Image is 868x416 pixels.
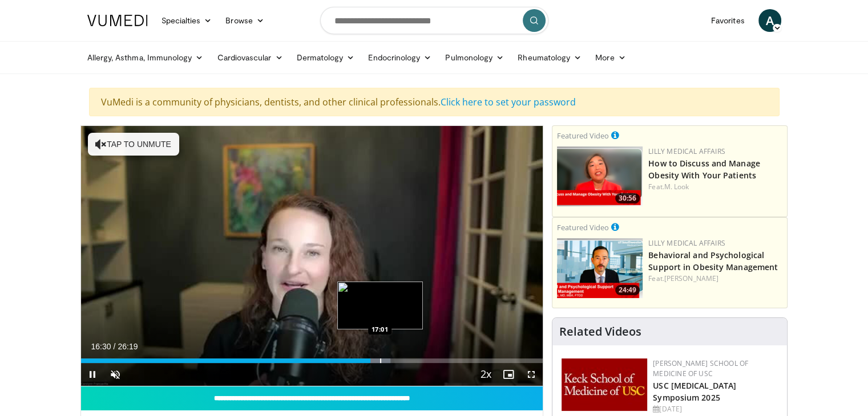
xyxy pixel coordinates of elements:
div: VuMedi is a community of physicians, dentists, and other clinical professionals. [89,88,780,116]
a: [PERSON_NAME] [664,274,718,283]
img: VuMedi Logo [87,15,148,26]
input: Search topics, interventions [320,7,548,34]
a: 30:56 [557,146,643,206]
a: A [758,9,781,32]
span: 26:19 [118,342,138,351]
span: / [114,342,116,351]
a: M. Look [664,182,689,191]
a: Click here to set your password [441,96,576,108]
button: Fullscreen [520,363,543,386]
small: Featured Video [557,130,609,141]
img: ba3304f6-7838-4e41-9c0f-2e31ebde6754.png.150x105_q85_crop-smart_upscale.png [557,238,643,298]
a: Allergy, Asthma, Immunology [80,46,211,69]
button: Enable picture-in-picture mode [497,363,520,386]
h4: Related Videos [559,325,641,338]
a: 24:49 [557,238,643,298]
a: Dermatology [290,46,362,69]
a: Lilly Medical Affairs [648,238,725,248]
div: Feat. [648,182,782,192]
img: image.jpeg [337,282,423,329]
a: Endocrinology [361,46,438,69]
button: Pause [81,363,104,386]
a: Rheumatology [511,46,588,69]
img: 7b941f1f-d101-407a-8bfa-07bd47db01ba.png.150x105_q85_autocrop_double_scale_upscale_version-0.2.jpg [562,358,647,411]
img: c98a6a29-1ea0-4bd5-8cf5-4d1e188984a7.png.150x105_q85_crop-smart_upscale.png [557,146,643,206]
a: USC [MEDICAL_DATA] Symposium 2025 [653,380,736,403]
button: Playback Rate [474,363,497,386]
div: Progress Bar [81,358,543,363]
span: 16:30 [91,342,111,351]
small: Featured Video [557,222,609,233]
a: Behavioral and Psychological Support in Obesity Management [648,250,778,272]
div: Feat. [648,274,782,284]
a: Lilly Medical Affairs [648,146,725,156]
span: 24:49 [615,285,640,295]
button: Tap to unmute [88,133,179,156]
a: Pulmonology [438,46,511,69]
a: Specialties [155,9,219,32]
div: [DATE] [653,404,778,414]
a: Cardiovascular [210,46,289,69]
button: Unmute [104,363,127,386]
a: Favorites [704,9,752,32]
a: Browse [219,9,271,32]
video-js: Video Player [81,126,543,386]
a: More [588,46,632,69]
a: How to Discuss and Manage Obesity With Your Patients [648,158,760,181]
a: [PERSON_NAME] School of Medicine of USC [653,358,748,378]
span: 30:56 [615,193,640,203]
